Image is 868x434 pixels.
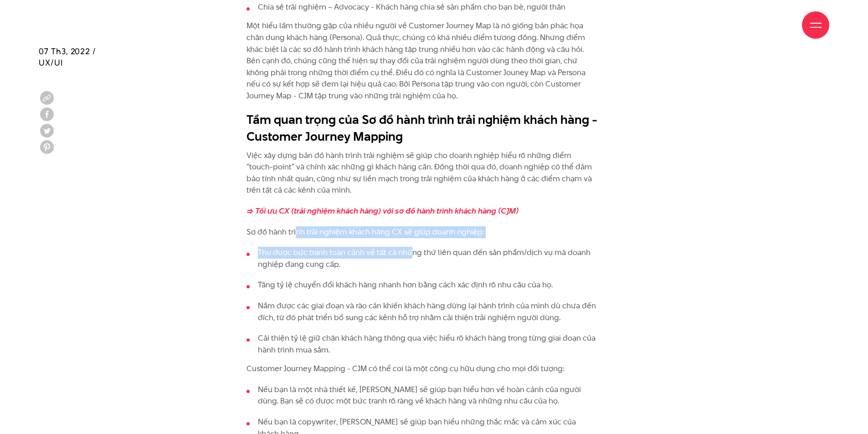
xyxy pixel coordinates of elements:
[247,226,599,238] p: Sơ đồ hành trình trải nghiệm khách hàng CX sẽ giúp doanh nghiệp:
[247,20,599,102] p: Một hiểu lầm thường gặp của nhiều người về Customer Journey Map là nó giống bản phác họa chân dun...
[247,247,599,270] li: Thu được bức tranh toàn cảnh về tất cả những thứ liên quan đến sản phẩm/dịch vụ mà doanh nghiệp đ...
[247,279,599,291] li: Tăng tỷ lệ chuyển đổi khách hàng nhanh hơn bằng cách xác định rõ nhu cầu của họ.
[39,46,96,68] span: 07 Th3, 2022 / UX/UI
[247,363,599,375] p: Customer Journey Mapping - CJM có thể coi là một công cụ hữu dụng cho mọi đối tượng:
[247,384,599,407] li: Nếu bạn là một nhà thiết kế, [PERSON_NAME] sẽ giúp bạn hiểu hơn về hoàn cảnh của người dùng. Bạn ...
[247,205,519,216] a: => Tối ưu CX (trải nghiệm khách hàng) với sơ đồ hành trình khách hàng (CJM)
[247,150,599,196] p: Việc xây dựng bản đồ hành trình trải nghiệm sẽ giúp cho doanh nghiệp hiểu rõ những điểm “touch-po...
[247,332,599,356] li: Cải thiện tỷ lệ giữ chân khách hàng thông qua việc hiểu rõ khách hàng trong từng giai đoạn của hà...
[247,300,599,323] li: Nắm được các giai đoạn và rào cản khiến khách hàng dừng lại hành trình của mình dù chưa đến đích,...
[247,111,599,145] h2: Tầm quan trọng của Sơ đồ hành trình trải nghiệm khách hàng - Customer Journey Mapping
